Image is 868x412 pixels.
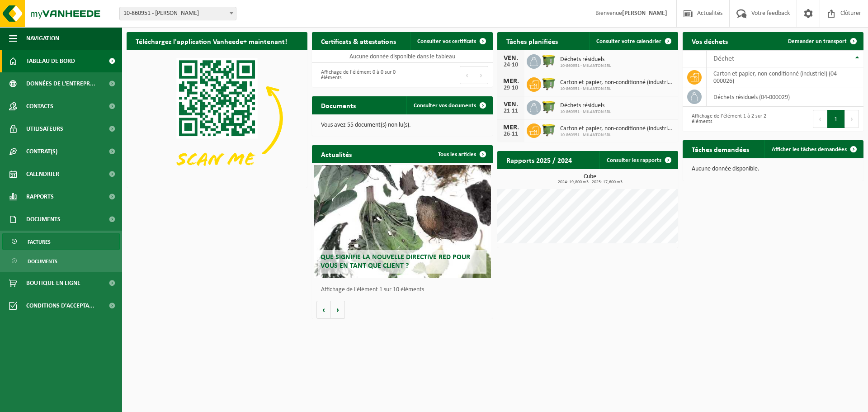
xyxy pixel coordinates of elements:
[827,110,845,128] button: 1
[497,32,567,50] h2: Tâches planifiées
[683,32,737,50] h2: Vos déchets
[502,180,678,185] span: 2024: 19,800 m3 - 2025: 17,600 m3
[316,65,398,85] div: Affichage de l'élément 0 à 0 sur 0 éléments
[127,50,307,186] img: Download de VHEPlus App
[321,122,484,128] p: Vous avez 55 document(s) non lu(s).
[28,233,51,251] span: Factures
[312,96,365,114] h2: Documents
[813,110,827,128] button: Previous
[26,208,61,231] span: Documents
[560,56,611,63] span: Déchets résiduels
[707,87,863,107] td: déchets résiduels (04-000029)
[788,38,847,44] span: Demander un transport
[28,253,57,270] span: Documents
[26,50,75,72] span: Tableau de bord
[26,163,59,185] span: Calendrier
[26,140,57,163] span: Contrat(s)
[2,233,120,250] a: Factures
[26,185,54,208] span: Rapports
[414,103,476,109] span: Consulter vos documents
[2,252,120,270] a: Documents
[683,140,758,158] h2: Tâches demandées
[692,166,854,172] p: Aucune donnée disponible.
[497,151,581,169] h2: Rapports 2025 / 2024
[596,38,661,44] span: Consulter votre calendrier
[560,102,611,109] span: Déchets résiduels
[687,109,769,129] div: Affichage de l'élément 1 à 2 sur 2 éléments
[541,122,557,137] img: WB-1100-HPE-GN-50
[502,174,678,185] h3: Cube
[560,109,611,115] span: 10-860951 - MILANTON SRL
[119,7,236,20] span: 10-860951 - MILANTON SRL - VERLAINE
[781,32,863,50] a: Demander un transport
[26,294,94,317] span: Conditions d'accepta...
[622,10,667,17] strong: [PERSON_NAME]
[502,78,520,85] div: MER.
[127,32,296,50] h2: Téléchargez l'application Vanheede+ maintenant!
[589,32,677,50] a: Consulter votre calendrier
[713,55,734,62] span: Déchet
[560,63,611,69] span: 10-860951 - MILANTON SRL
[772,147,847,152] span: Afficher les tâches demandées
[764,140,863,158] a: Afficher les tâches demandées
[312,32,405,50] h2: Certificats & attestations
[560,133,674,138] span: 10-860951 - MILANTON SRL
[560,125,674,133] span: Carton et papier, non-conditionné (industriel)
[502,124,520,131] div: MER.
[331,301,345,319] button: Volgende
[26,272,80,294] span: Boutique en ligne
[321,287,488,293] p: Affichage de l'élément 1 sur 10 éléments
[26,72,95,95] span: Données de l'entrepr...
[502,131,520,137] div: 26-11
[502,62,520,68] div: 24-10
[410,32,492,50] a: Consulter vos certificats
[26,118,63,140] span: Utilisateurs
[120,7,236,20] span: 10-860951 - MILANTON SRL - VERLAINE
[460,66,474,84] button: Previous
[474,66,488,84] button: Next
[312,145,361,163] h2: Actualités
[321,254,470,270] span: Que signifie la nouvelle directive RED pour vous en tant que client ?
[502,55,520,62] div: VEN.
[541,76,557,91] img: WB-1100-HPE-GN-50
[707,67,863,87] td: carton et papier, non-conditionné (industriel) (04-000026)
[417,38,476,44] span: Consulter vos certificats
[312,50,493,63] td: Aucune donnée disponible dans le tableau
[502,85,520,91] div: 29-10
[316,301,331,319] button: Vorige
[502,108,520,114] div: 21-11
[502,101,520,108] div: VEN.
[26,95,53,118] span: Contacts
[560,86,674,92] span: 10-860951 - MILANTON SRL
[431,145,492,163] a: Tous les articles
[845,110,859,128] button: Next
[406,96,492,114] a: Consulter vos documents
[599,151,677,169] a: Consulter les rapports
[314,165,491,278] a: Que signifie la nouvelle directive RED pour vous en tant que client ?
[541,53,557,68] img: WB-1100-HPE-GN-50
[541,99,557,114] img: WB-1100-HPE-GN-50
[26,27,59,50] span: Navigation
[560,79,674,86] span: Carton et papier, non-conditionné (industriel)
